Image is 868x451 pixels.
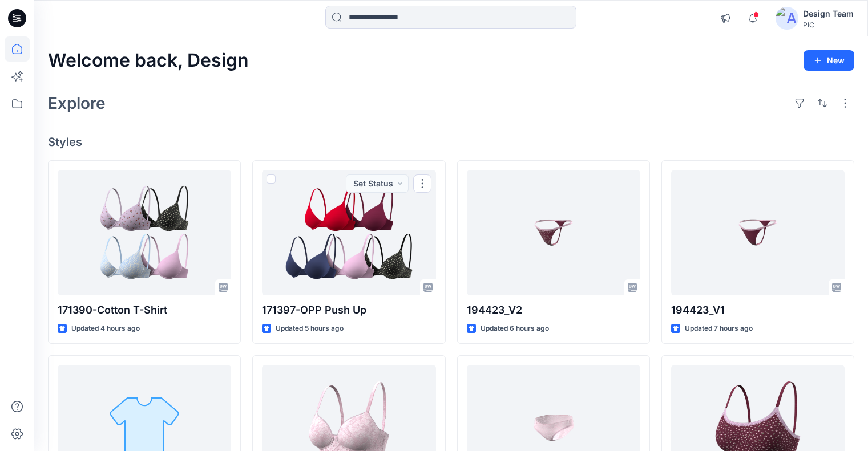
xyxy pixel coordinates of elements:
p: Updated 7 hours ago [685,323,753,335]
img: avatar [776,7,798,30]
a: 194423_V2 [467,170,640,295]
h2: Welcome back, Design [48,50,249,71]
div: Design Team [803,7,854,21]
p: 171390-Cotton T-Shirt [58,302,231,318]
a: 194423_V1 [671,170,845,295]
a: 171397-OPP Push Up [262,170,435,295]
p: 171397-OPP Push Up [262,302,435,318]
button: New [804,50,854,71]
p: Updated 6 hours ago [481,323,549,335]
div: PIC [803,21,854,29]
p: Updated 4 hours ago [71,323,140,335]
p: 194423_V2 [467,302,640,318]
h2: Explore [48,94,106,112]
h4: Styles [48,135,854,149]
p: 194423_V1 [671,302,845,318]
a: 171390-Cotton T-Shirt [58,170,231,295]
p: Updated 5 hours ago [276,323,344,335]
